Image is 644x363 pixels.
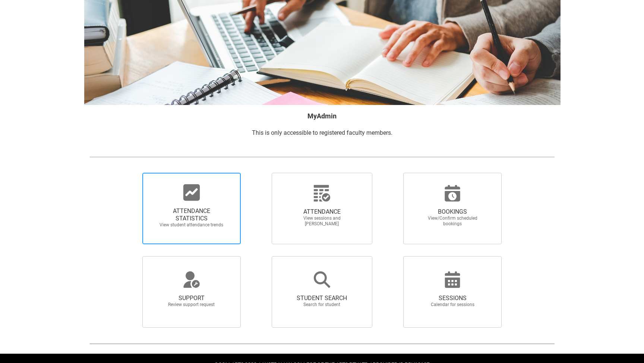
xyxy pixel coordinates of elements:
[420,294,485,302] span: SESSIONS
[420,216,485,227] span: View/Confirm scheduled bookings
[159,222,224,228] span: View student attendance trends
[420,302,485,308] span: Calendar for sessions
[159,207,224,222] span: ATTENDANCE STATISTICS
[420,208,485,216] span: BOOKINGS
[289,294,355,302] span: STUDENT SEARCH
[289,216,355,227] span: View sessions and [PERSON_NAME]
[159,294,224,302] span: SUPPORT
[159,302,224,308] span: Review support request
[89,111,555,121] h2: MyAdmin
[89,153,555,161] img: REDU_GREY_LINE
[289,302,355,308] span: Search for student
[89,340,555,347] img: REDU_GREY_LINE
[252,129,392,136] span: This is only accessible to registered faculty members.
[289,208,355,216] span: ATTENDANCE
